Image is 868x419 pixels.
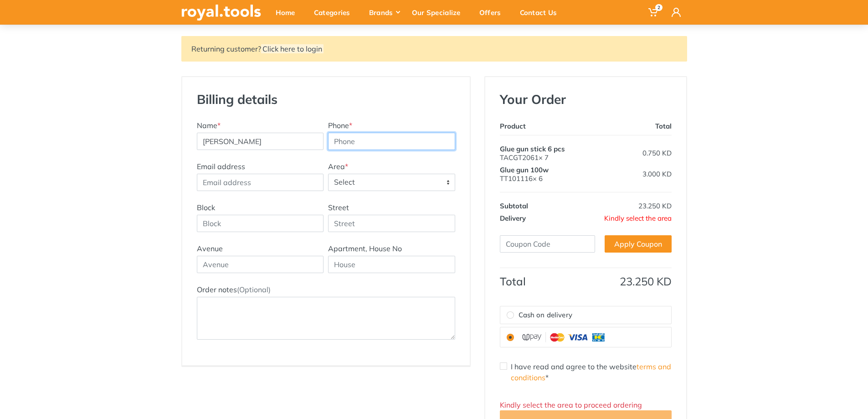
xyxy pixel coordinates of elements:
[655,4,663,11] span: 2
[197,161,245,172] label: Email address
[197,133,324,150] input: Name
[329,174,455,191] span: Select
[500,268,604,288] th: Total
[519,310,572,321] span: Cash on delivery
[604,120,672,135] th: Total
[514,3,570,22] div: Contact Us
[500,192,604,212] th: Subtotal
[500,235,595,253] input: Coupon Code
[511,361,672,383] label: I have read and agree to the website *
[328,202,349,213] label: Street
[328,215,455,232] input: Street
[605,235,672,253] a: Apply Coupon
[195,92,326,107] h3: Billing details
[197,215,324,232] input: Block
[328,161,348,172] label: Area
[500,92,672,107] h3: Your Order
[328,120,352,131] label: Phone
[197,174,324,191] input: Email address
[604,149,672,157] div: 0.750 KD
[308,3,363,22] div: Categories
[328,256,455,273] input: House
[500,135,604,164] td: TACGT2061× 7
[197,284,271,295] label: Order notes
[620,274,672,288] span: 23.250 KD
[328,174,455,191] span: Select
[500,166,549,174] span: Glue gun 100w
[500,145,565,153] span: Glue gun stick 6 pcs
[604,214,672,222] span: Kindly select the area
[363,3,406,22] div: Brands
[269,3,308,22] div: Home
[500,400,642,409] span: Kindly select the area to proceed ordering
[406,3,473,22] div: Our Specialize
[181,5,261,21] img: royal.tools Logo
[328,133,455,150] input: Phone
[197,120,221,131] label: Name
[604,192,672,212] td: 23.250 KD
[604,170,672,178] div: 3.000 KD
[197,256,324,273] input: Avenue
[500,164,604,192] td: TT101116× 6
[261,44,324,53] a: Click here to login
[500,212,604,224] th: Delivery
[500,120,604,135] th: Product
[197,202,215,213] label: Block
[237,285,271,294] span: (Optional)
[197,243,223,254] label: Avenue
[519,331,610,343] img: upay.png
[181,36,687,62] div: Returning customer?
[328,243,402,254] label: Apartment, House No
[473,3,514,22] div: Offers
